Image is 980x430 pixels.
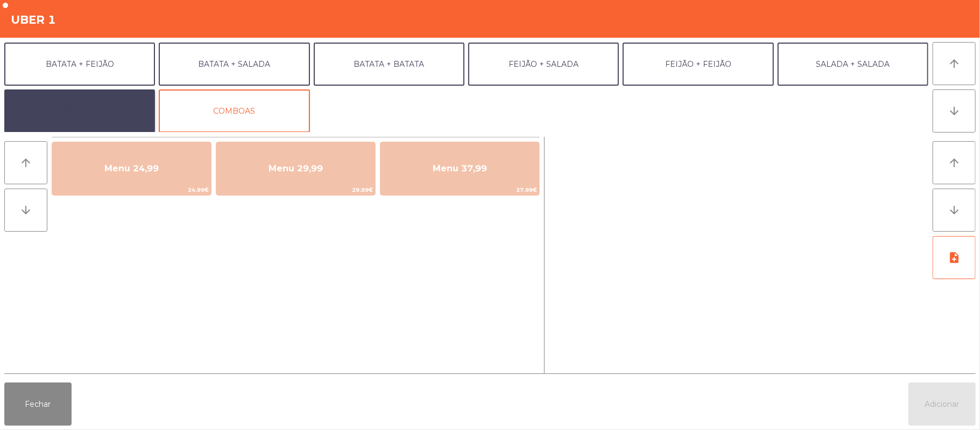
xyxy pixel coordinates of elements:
[104,163,159,174] span: Menu 24,99
[159,43,309,86] button: BATATA + SALADA
[380,185,539,195] span: 37.99€
[623,43,773,86] button: FEIJÃO + FEIJÃO
[933,189,976,232] button: arrow_downward
[4,89,155,133] button: EXTRAS UBER
[4,43,155,86] button: BATATA + FEIJÃO
[269,163,323,174] span: Menu 29,99
[4,189,47,232] button: arrow_downward
[948,57,961,70] i: arrow_upward
[52,185,211,195] span: 24.99€
[4,383,72,426] button: Fechar
[4,141,47,184] button: arrow_upward
[11,12,56,28] h4: UBER 1
[19,156,32,169] i: arrow_upward
[216,185,375,195] span: 29.99€
[159,89,309,133] button: COMBOAS
[933,89,976,133] button: arrow_downward
[433,163,487,174] span: Menu 37,99
[933,42,976,85] button: arrow_upward
[19,204,32,217] i: arrow_downward
[948,105,961,117] i: arrow_downward
[314,43,464,86] button: BATATA + BATATA
[948,251,961,264] i: note_add
[778,43,928,86] button: SALADA + SALADA
[933,236,976,279] button: note_add
[468,43,619,86] button: FEIJÃO + SALADA
[948,156,961,169] i: arrow_upward
[933,141,976,184] button: arrow_upward
[948,204,961,217] i: arrow_downward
